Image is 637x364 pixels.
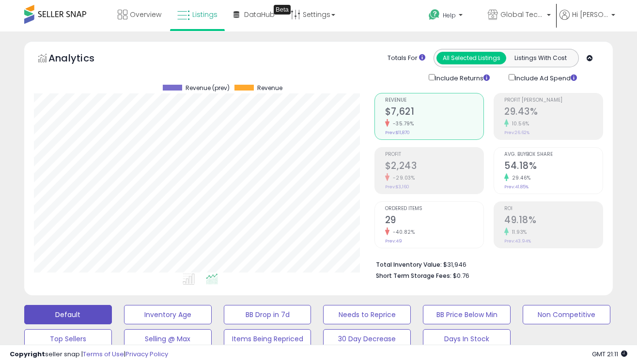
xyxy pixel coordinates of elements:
[274,5,291,15] div: Tooltip anchor
[385,238,402,244] small: Prev: 49
[389,120,414,127] small: -35.79%
[224,329,311,349] button: Items Being Repriced
[385,130,410,136] small: Prev: $11,870
[48,51,113,67] h5: Analytics
[130,10,161,19] span: Overview
[509,174,531,182] small: 29.46%
[523,305,610,324] button: Non Competitive
[10,349,45,359] strong: Copyright
[385,160,483,173] h2: $2,243
[24,329,112,349] button: Top Sellers
[504,130,529,136] small: Prev: 26.62%
[501,72,592,83] div: Include Ad Spend
[124,305,212,324] button: Inventory Age
[224,305,311,324] button: BB Drop in 7d
[504,238,531,244] small: Prev: 43.94%
[504,214,603,227] h2: 49.18%
[423,329,511,349] button: Days In Stock
[323,305,411,324] button: Needs to Reprice
[559,10,615,31] a: Hi [PERSON_NAME]
[10,350,168,359] div: seller snap | |
[504,152,603,157] span: Avg. Buybox Share
[389,174,415,182] small: -29.03%
[244,10,275,19] span: DataHub
[385,106,483,119] h2: $7,621
[509,120,529,127] small: 10.56%
[323,329,411,349] button: 30 Day Decrease
[443,11,456,19] span: Help
[592,349,627,359] span: 2025-10-6 21:11 GMT
[504,160,603,173] h2: 54.18%
[376,260,442,269] b: Total Inventory Value:
[376,258,596,270] li: $31,946
[504,184,528,190] small: Prev: 41.85%
[504,106,603,119] h2: 29.43%
[376,272,451,280] b: Short Term Storage Fees:
[257,85,282,91] span: Revenue
[385,98,483,103] span: Revenue
[509,228,527,236] small: 11.93%
[192,10,218,19] span: Listings
[572,10,608,19] span: Hi [PERSON_NAME]
[421,72,501,83] div: Include Returns
[388,54,425,63] div: Totals For
[506,52,575,64] button: Listings With Cost
[504,98,603,103] span: Profit [PERSON_NAME]
[421,1,479,31] a: Help
[83,349,124,359] a: Terms of Use
[125,349,168,359] a: Privacy Policy
[385,214,483,227] h2: 29
[385,152,483,157] span: Profit
[504,206,603,212] span: ROI
[423,305,511,324] button: BB Price Below Min
[500,10,544,19] span: Global Teck Worldwide ([GEOGRAPHIC_DATA])
[385,206,483,212] span: Ordered Items
[436,52,506,64] button: All Selected Listings
[124,329,212,349] button: Selling @ Max
[186,85,230,91] span: Revenue (prev)
[24,305,112,324] button: Default
[453,271,469,280] span: $0.76
[389,228,415,236] small: -40.82%
[385,184,409,190] small: Prev: $3,160
[428,9,440,21] i: Get Help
